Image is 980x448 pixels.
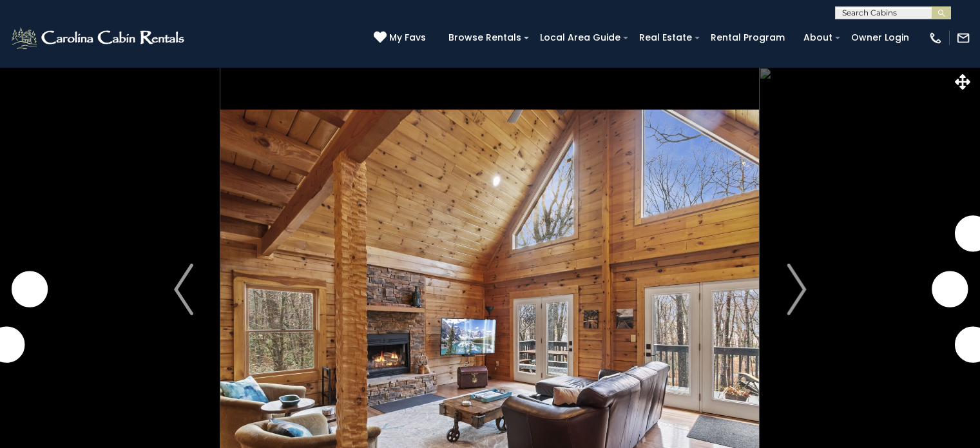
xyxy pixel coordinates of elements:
a: Rental Program [704,28,791,48]
img: arrow [787,264,806,315]
a: Browse Rentals [442,28,528,48]
a: Owner Login [845,28,916,48]
img: mail-regular-white.png [956,31,970,45]
img: arrow [174,264,193,315]
a: My Favs [374,31,429,45]
a: About [797,28,839,48]
span: My Favs [389,31,426,44]
img: White-1-2.png [10,25,188,51]
img: phone-regular-white.png [928,31,943,45]
a: Real Estate [633,28,698,48]
a: Local Area Guide [533,28,627,48]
